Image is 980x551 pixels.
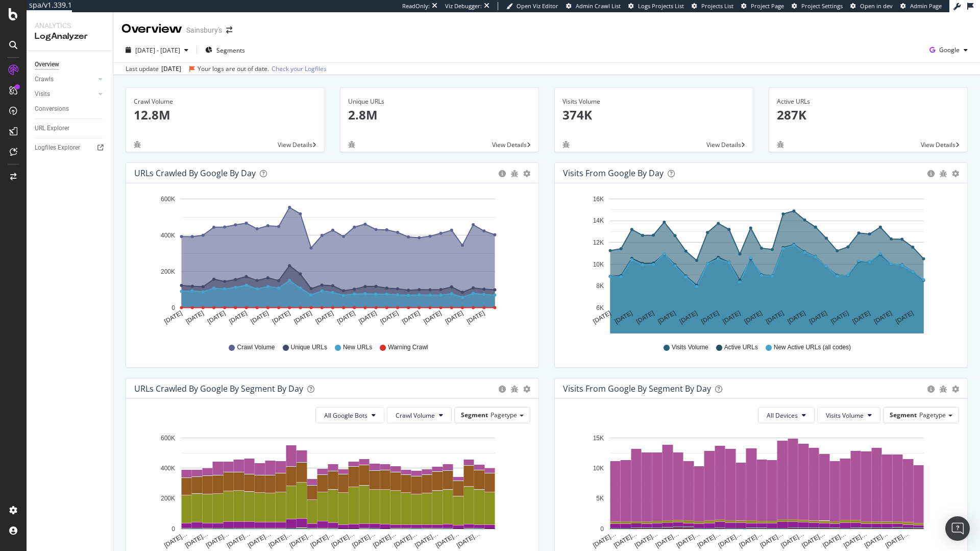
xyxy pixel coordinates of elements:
[939,45,960,54] span: Google
[952,386,959,393] div: gear
[491,411,517,419] span: Pagetype
[278,140,312,149] span: View Details
[357,309,378,325] text: [DATE]
[511,170,518,177] div: bug
[765,309,785,325] text: [DATE]
[35,74,95,85] a: Crawls
[185,309,205,325] text: [DATE]
[35,142,106,153] a: Logfiles Explorer
[600,525,604,533] text: 0
[777,97,960,106] div: Active URLs
[758,407,815,423] button: All Devices
[499,386,506,393] div: circle-info
[134,97,316,106] div: Crawl Volume
[161,64,181,74] div: [DATE]
[774,343,851,352] span: New Active URLs (all codes)
[461,411,488,419] span: Segment
[919,411,946,419] span: Pagetype
[562,141,570,148] div: bug
[121,42,192,58] button: [DATE] - [DATE]
[336,309,356,325] text: [DATE]
[35,89,50,100] div: Visits
[171,304,175,312] text: 0
[35,20,105,31] div: Analytics
[894,309,915,325] text: [DATE]
[593,218,604,225] text: 14K
[121,20,182,38] div: Overview
[638,2,684,10] span: Logs Projects List
[396,411,435,420] span: Crawl Volume
[692,2,733,10] a: Projects List
[379,309,400,325] text: [DATE]
[292,309,313,325] text: [DATE]
[656,309,677,325] text: [DATE]
[324,411,367,420] span: All Google Bots
[216,46,245,55] span: Segments
[387,407,452,423] button: Crawl Volume
[348,141,355,148] div: bug
[134,432,527,550] div: A chart.
[706,140,741,149] span: View Details
[576,2,621,10] span: Admin Crawl List
[596,304,604,312] text: 6K
[563,168,664,178] div: Visits from Google by day
[910,2,942,10] span: Admin Page
[35,123,106,134] a: URL Explorer
[291,343,327,352] span: Unique URLs
[678,309,699,325] text: [DATE]
[826,411,864,420] span: Visits Volume
[927,170,935,177] div: circle-info
[388,343,428,352] span: Warning Crawl
[506,2,558,10] a: Open Viz Editor
[850,2,893,10] a: Open in dev
[492,140,527,149] span: View Details
[35,59,59,70] div: Overview
[511,386,518,393] div: bug
[444,309,464,325] text: [DATE]
[927,386,935,393] div: circle-info
[206,309,227,325] text: [DATE]
[35,74,54,85] div: Crawls
[593,465,604,472] text: 10K
[134,191,527,333] div: A chart.
[499,170,506,177] div: circle-info
[563,191,955,333] svg: A chart.
[402,2,430,10] div: ReadOnly:
[593,196,604,203] text: 16K
[940,170,947,177] div: bug
[228,309,248,325] text: [DATE]
[563,384,711,394] div: Visits from Google By Segment By Day
[161,232,175,239] text: 400K
[596,495,604,502] text: 5K
[134,141,141,148] div: bug
[250,309,270,325] text: [DATE]
[952,170,959,177] div: gear
[563,432,955,550] svg: A chart.
[35,104,106,114] a: Conversions
[777,106,960,124] p: 287K
[423,309,443,325] text: [DATE]
[35,89,95,100] a: Visits
[801,2,843,10] span: Project Settings
[925,42,972,58] button: Google
[873,309,893,325] text: [DATE]
[35,142,80,153] div: Logfiles Explorer
[272,64,327,74] a: Check your Logfiles
[566,2,621,10] a: Admin Crawl List
[721,309,742,325] text: [DATE]
[592,309,612,325] text: [DATE]
[126,64,327,74] div: Last update
[343,343,372,352] span: New URLs
[348,97,531,106] div: Unique URLs
[792,2,843,10] a: Project Settings
[161,435,175,442] text: 600K
[593,261,604,268] text: 10K
[237,343,275,352] span: Crawl Volume
[945,516,970,541] div: Open Intercom Messenger
[134,106,316,124] p: 12.8M
[401,309,421,325] text: [DATE]
[161,495,175,502] text: 200K
[315,407,384,423] button: All Google Bots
